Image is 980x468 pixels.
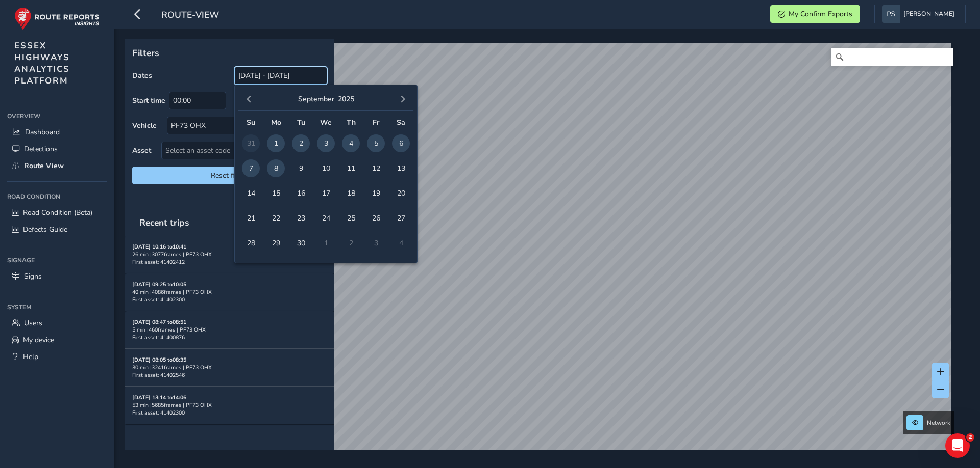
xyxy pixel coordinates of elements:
[132,96,165,105] label: Start time
[903,5,954,23] span: [PERSON_NAME]
[132,209,197,236] span: Recent trips
[7,348,107,365] a: Help
[267,184,285,202] span: 15
[247,118,255,127] span: Su
[945,433,970,458] iframe: Intercom live chat
[292,209,310,227] span: 23
[292,234,310,252] span: 30
[789,9,852,19] span: My Confirm Exports
[392,134,410,152] span: 6
[373,118,379,127] span: Fr
[342,134,360,152] span: 4
[14,40,70,87] span: ESSEX HIGHWAYS ANALYTICS PLATFORM
[24,271,42,281] span: Signs
[367,184,385,202] span: 19
[342,184,360,202] span: 18
[882,5,958,23] button: [PERSON_NAME]
[24,144,58,154] span: Detections
[7,315,107,332] a: Users
[966,433,974,442] span: 2
[7,221,107,238] a: Defects Guide
[367,159,385,177] span: 12
[23,335,54,345] span: My device
[271,118,281,127] span: Mo
[831,48,953,66] input: Search
[392,184,410,202] span: 20
[132,394,186,401] strong: [DATE] 13:14 to 14:06
[242,159,260,177] span: 7
[317,209,335,227] span: 24
[292,184,310,202] span: 16
[267,159,285,177] span: 8
[140,171,320,180] span: Reset filters
[132,401,327,409] div: 53 min | 5685 frames | PF73 OHX
[317,184,335,202] span: 17
[24,161,64,171] span: Route View
[129,43,951,462] canvas: Map
[23,225,67,234] span: Defects Guide
[132,258,185,266] span: First asset: 41402412
[267,209,285,227] span: 22
[132,318,186,326] strong: [DATE] 08:47 to 08:51
[770,5,860,23] button: My Confirm Exports
[132,281,186,288] strong: [DATE] 09:25 to 10:05
[132,334,185,341] span: First asset: 41400876
[267,134,285,152] span: 1
[7,157,107,174] a: Route View
[298,94,334,104] button: September
[161,9,219,23] span: route-view
[25,127,60,137] span: Dashboard
[132,121,157,130] label: Vehicle
[162,142,310,159] span: Select an asset code
[132,409,185,417] span: First asset: 41402300
[7,204,107,221] a: Road Condition (Beta)
[242,234,260,252] span: 28
[132,326,327,334] div: 5 min | 460 frames | PF73 OHX
[132,356,186,364] strong: [DATE] 08:05 to 08:35
[242,209,260,227] span: 21
[132,146,151,155] label: Asset
[292,159,310,177] span: 9
[132,364,327,371] div: 30 min | 3241 frames | PF73 OHX
[342,159,360,177] span: 11
[397,118,405,127] span: Sa
[392,209,410,227] span: 27
[392,159,410,177] span: 13
[24,318,42,328] span: Users
[927,419,950,427] span: Network
[132,71,152,80] label: Dates
[132,46,327,60] p: Filters
[317,134,335,152] span: 3
[292,134,310,152] span: 2
[7,189,107,204] div: Road Condition
[132,167,327,184] button: Reset filters
[23,352,38,362] span: Help
[317,159,335,177] span: 10
[338,94,354,104] button: 2025
[347,118,356,127] span: Th
[23,208,92,217] span: Road Condition (Beta)
[342,209,360,227] span: 25
[14,7,100,30] img: rr logo
[242,184,260,202] span: 14
[132,251,327,258] div: 26 min | 3077 frames | PF73 OHX
[7,141,107,157] a: Detections
[367,209,385,227] span: 26
[7,299,107,315] div: System
[7,268,107,285] a: Signs
[7,253,107,268] div: Signage
[367,134,385,152] span: 5
[297,118,305,127] span: Tu
[167,117,310,134] div: PF73 OHX
[267,234,285,252] span: 29
[320,118,332,127] span: We
[7,332,107,348] a: My device
[132,371,185,379] span: First asset: 41402546
[882,5,900,23] img: diamond-layout
[132,243,186,251] strong: [DATE] 10:16 to 10:41
[7,108,107,124] div: Overview
[132,296,185,304] span: First asset: 41402300
[132,288,327,296] div: 40 min | 4086 frames | PF73 OHX
[7,124,107,141] a: Dashboard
